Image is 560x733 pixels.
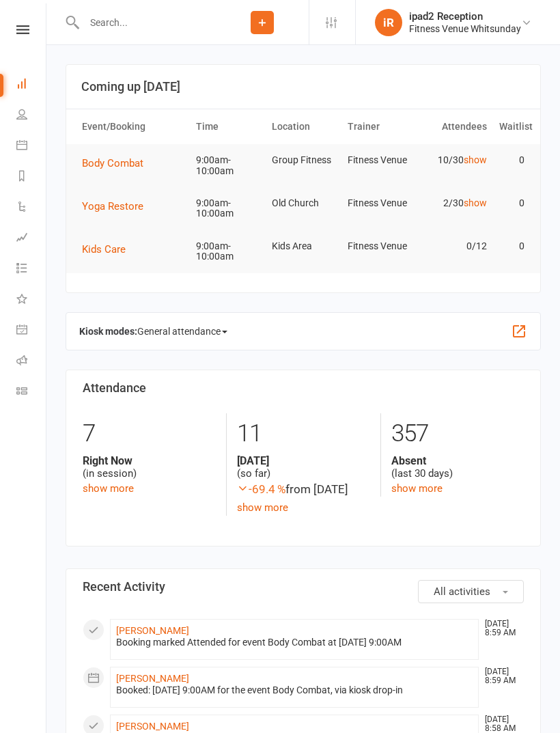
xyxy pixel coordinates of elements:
[417,230,493,262] td: 0/12
[83,381,524,395] h3: Attendance
[417,144,493,176] td: 10/30
[79,326,137,337] strong: Kiosk modes:
[190,187,266,230] td: 9:00am-10:00am
[16,162,47,193] a: Reports
[391,482,443,495] a: show more
[434,585,490,598] span: All activities
[190,230,266,273] td: 9:00am-10:00am
[83,580,524,594] h3: Recent Activity
[493,230,531,262] td: 0
[493,109,531,144] th: Waitlist
[83,413,216,454] div: 7
[76,109,190,144] th: Event/Booking
[266,187,341,219] td: Old Church
[83,482,134,495] a: show more
[82,198,153,215] button: Yoga Restore
[391,454,524,467] strong: Absent
[341,144,417,176] td: Fitness Venue
[417,109,493,144] th: Attendees
[116,637,473,648] div: Booking marked Attended for event Body Combat at [DATE] 9:00AM
[478,620,523,637] time: [DATE] 8:59 AM
[16,223,47,254] a: Assessments
[83,454,216,467] strong: Right Now
[409,10,521,23] div: ipad2 Reception
[391,413,524,454] div: 357
[237,482,285,496] span: -69.4 %
[391,454,524,480] div: (last 30 days)
[82,157,143,169] span: Body Combat
[493,187,531,219] td: 0
[418,580,524,603] button: All activities
[16,131,47,162] a: Calendar
[493,144,531,176] td: 0
[116,673,189,684] a: [PERSON_NAME]
[464,197,487,208] a: show
[83,454,216,480] div: (in session)
[341,230,417,262] td: Fitness Venue
[190,109,266,144] th: Time
[16,377,47,408] a: Class kiosk mode
[116,684,473,696] div: Booked: [DATE] 9:00AM for the event Body Combat, via kiosk drop-in
[266,230,341,262] td: Kids Area
[341,109,417,144] th: Trainer
[266,144,341,176] td: Group Fitness
[116,721,189,732] a: [PERSON_NAME]
[375,9,402,36] div: iR
[82,155,153,171] button: Body Combat
[190,144,266,187] td: 9:00am-10:00am
[237,501,288,514] a: show more
[237,454,369,467] strong: [DATE]
[266,109,341,144] th: Location
[81,80,525,94] h3: Coming up [DATE]
[341,187,417,219] td: Fitness Venue
[478,667,523,685] time: [DATE] 8:59 AM
[80,13,216,32] input: Search...
[16,285,47,316] a: What's New
[16,316,47,346] a: General attendance kiosk mode
[409,23,521,35] div: Fitness Venue Whitsunday
[82,241,135,258] button: Kids Care
[137,320,227,342] span: General attendance
[464,154,487,165] a: show
[478,715,523,733] time: [DATE] 8:58 AM
[16,100,47,131] a: People
[237,454,369,480] div: (so far)
[237,480,369,499] div: from [DATE]
[16,346,47,377] a: Roll call kiosk mode
[237,413,369,454] div: 11
[16,70,47,100] a: Dashboard
[116,625,189,636] a: [PERSON_NAME]
[82,243,126,255] span: Kids Care
[417,187,493,219] td: 2/30
[82,200,143,212] span: Yoga Restore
